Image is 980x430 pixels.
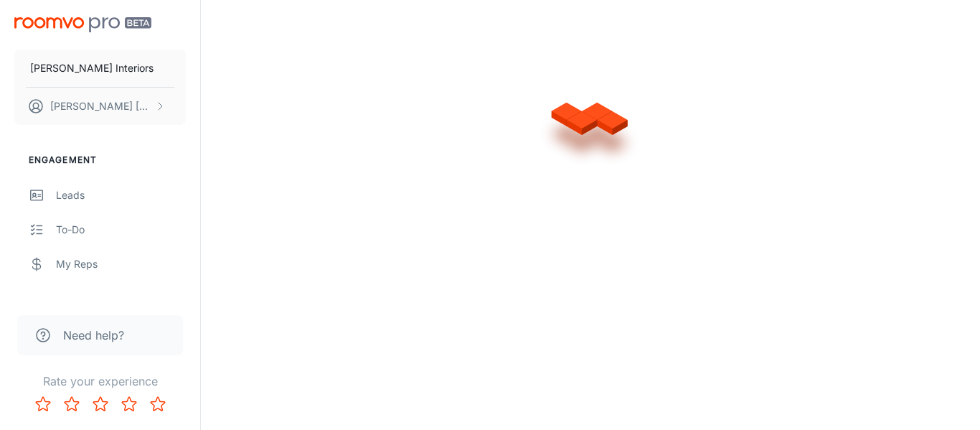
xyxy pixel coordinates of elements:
[56,256,186,272] div: My Reps
[50,98,151,114] p: [PERSON_NAME] [PERSON_NAME]
[56,187,186,203] div: Leads
[56,222,186,238] div: To-do
[14,50,186,87] button: [PERSON_NAME] Interiors
[14,88,186,125] button: [PERSON_NAME] [PERSON_NAME]
[30,60,154,76] p: [PERSON_NAME] Interiors
[14,17,151,32] img: Roomvo PRO Beta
